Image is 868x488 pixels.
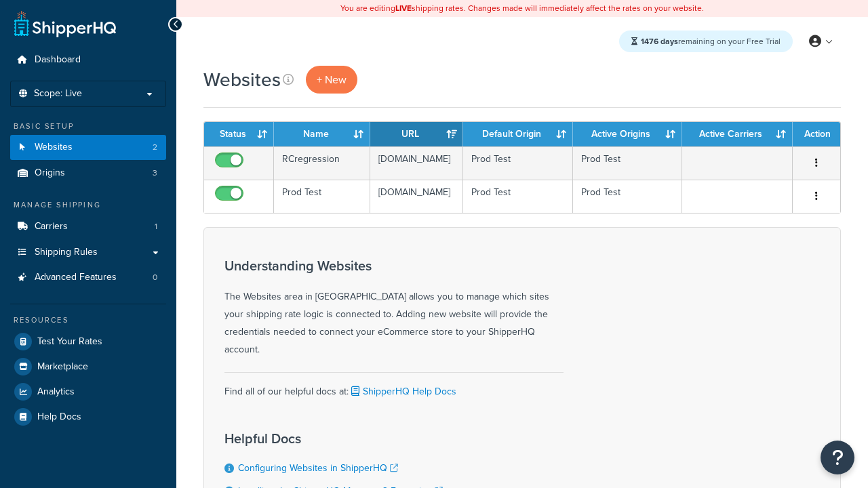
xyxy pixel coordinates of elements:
th: Name: activate to sort column ascending [274,122,370,146]
span: Advanced Features [35,272,117,283]
h3: Understanding Websites [224,258,564,273]
a: Test Your Rates [10,329,166,354]
span: Analytics [37,386,75,398]
span: + New [317,72,347,87]
strong: 1476 days [641,35,678,47]
div: The Websites area in [GEOGRAPHIC_DATA] allows you to manage which sites your shipping rate logic ... [224,258,564,359]
div: Basic Setup [10,121,166,132]
li: Advanced Features [10,265,166,290]
span: Help Docs [37,411,81,423]
a: ShipperHQ Home [14,10,116,37]
span: Scope: Live [34,88,82,100]
h3: Helpful Docs [224,431,469,446]
td: Prod Test [463,146,572,180]
span: 3 [153,167,157,179]
span: Test Your Rates [37,336,102,348]
button: Open Resource Center [821,441,854,474]
li: Origins [10,161,166,186]
a: Websites 2 [10,135,166,160]
li: Carriers [10,214,166,239]
th: Active Carriers: activate to sort column ascending [682,122,793,146]
a: Dashboard [10,47,166,73]
a: Marketplace [10,354,166,379]
th: Default Origin: activate to sort column ascending [463,122,572,146]
div: Resources [10,314,166,326]
h1: Websites [203,66,281,93]
a: Configuring Websites in ShipperHQ [238,461,398,475]
span: Carriers [35,221,68,232]
li: Websites [10,135,166,160]
a: Analytics [10,380,166,404]
a: Shipping Rules [10,240,166,265]
th: Active Origins: activate to sort column ascending [573,122,682,146]
th: Action [793,122,840,146]
th: Status: activate to sort column ascending [204,122,274,146]
td: Prod Test [573,146,682,180]
a: Origins 3 [10,161,166,186]
td: Prod Test [573,180,682,213]
th: URL: activate to sort column ascending [370,122,463,146]
span: 0 [153,272,157,283]
span: Origins [35,167,65,179]
td: Prod Test [463,180,572,213]
b: LIVE [395,2,412,14]
td: Prod Test [274,180,370,213]
div: Manage Shipping [10,199,166,211]
div: Find all of our helpful docs at: [224,372,564,401]
span: Dashboard [35,54,81,66]
span: Shipping Rules [35,247,98,258]
div: remaining on your Free Trial [619,30,793,52]
span: 1 [155,221,157,232]
span: Marketplace [37,361,88,373]
a: Carriers 1 [10,214,166,239]
td: [DOMAIN_NAME] [370,146,463,180]
a: ShipperHQ Help Docs [349,384,456,399]
span: Websites [35,142,73,153]
td: [DOMAIN_NAME] [370,180,463,213]
a: + New [306,66,357,94]
span: 2 [153,142,157,153]
a: Advanced Features 0 [10,265,166,290]
td: RCregression [274,146,370,180]
a: Help Docs [10,405,166,429]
